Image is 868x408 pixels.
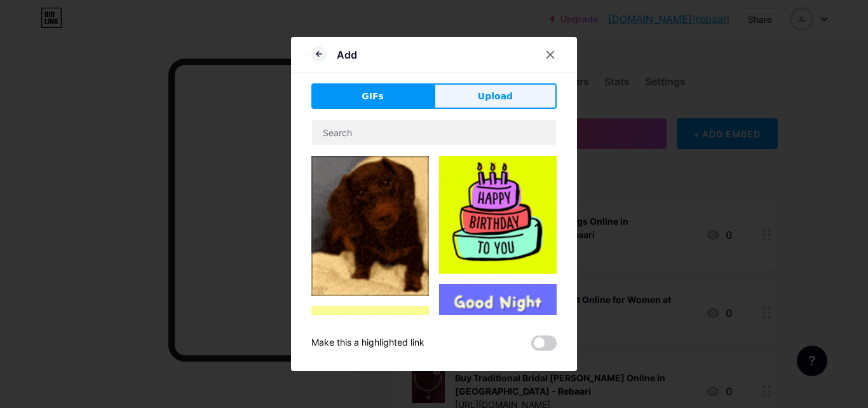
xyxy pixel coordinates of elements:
span: Upload [478,90,513,103]
img: Gihpy [439,156,557,274]
button: GIFs [311,83,434,109]
img: Gihpy [311,156,429,296]
img: Gihpy [439,284,557,402]
button: Upload [434,83,557,109]
input: Search [312,120,556,145]
div: Make this a highlighted link [311,335,424,351]
span: GIFs [362,90,384,103]
div: Add [337,47,357,62]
